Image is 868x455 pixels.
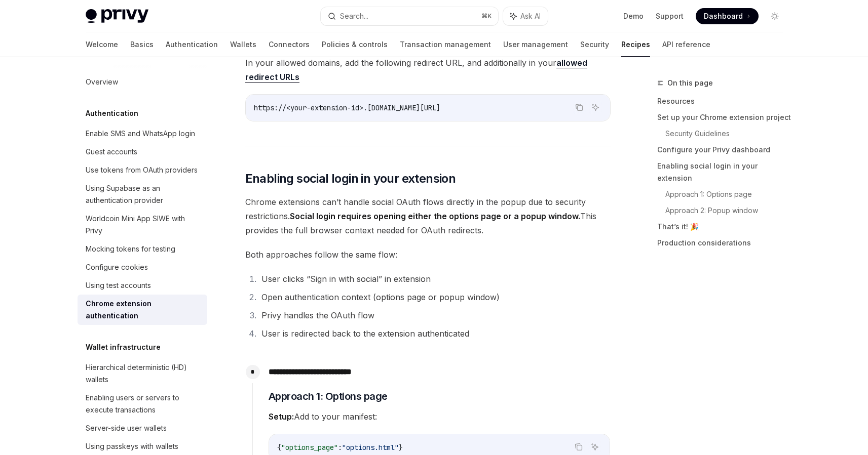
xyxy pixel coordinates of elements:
[269,32,310,57] a: Connectors
[580,32,609,57] a: Security
[269,389,388,403] span: Approach 1: Options page
[662,32,710,57] a: API reference
[657,109,791,126] a: Set up your Chrome extension project
[78,179,207,210] a: Using Supabase as an authentication provider
[321,7,498,25] button: Search...⌘K
[767,8,783,24] button: Toggle dark mode
[657,158,791,186] a: Enabling social login in your extension
[78,73,207,91] a: Overview
[399,443,403,452] span: }
[86,261,148,273] div: Configure cookies
[667,77,713,89] span: On this page
[86,392,201,416] div: Enabling users or servers to execute transactions
[258,308,611,322] li: Privy handles the OAuth flow
[254,103,440,112] span: https://<your-extension-id>.[DOMAIN_NAME][URL]
[656,11,684,21] a: Support
[657,235,791,251] a: Production considerations
[588,440,601,453] button: Ask AI
[78,389,207,419] a: Enabling users or servers to execute transactions
[86,128,195,140] div: Enable SMS and WhatsApp login
[78,276,207,295] a: Using test accounts
[665,202,791,219] a: Approach 2: Popup window
[78,258,207,276] a: Configure cookies
[86,422,167,434] div: Server-side user wallets
[245,56,611,84] span: In your allowed domains, add the following redirect URL, and additionally in your
[290,211,580,221] strong: Social login requires opening either the options page or a popup window.
[621,32,650,57] a: Recipes
[665,126,791,142] a: Security Guidelines
[342,443,399,452] span: "options.html"
[269,409,610,424] span: Add to your manifest:
[572,440,585,453] button: Copy the contents from the code block
[230,32,256,57] a: Wallets
[130,32,154,57] a: Basics
[258,272,611,286] li: User clicks “Sign in with social” in extension
[340,10,368,22] div: Search...
[696,8,759,24] a: Dashboard
[86,164,198,176] div: Use tokens from OAuth providers
[78,143,207,161] a: Guest accounts
[78,240,207,258] a: Mocking tokens for testing
[86,361,201,386] div: Hierarchical deterministic (HD) wallets
[78,161,207,179] a: Use tokens from OAuth providers
[245,247,611,262] span: Both approaches follow the same flow:
[86,279,151,292] div: Using test accounts
[78,358,207,389] a: Hierarchical deterministic (HD) wallets
[86,213,201,237] div: Worldcoin Mini App SIWE with Privy
[400,32,491,57] a: Transaction management
[704,11,743,21] span: Dashboard
[623,11,644,21] a: Demo
[86,243,175,255] div: Mocking tokens for testing
[573,101,586,114] button: Copy the contents from the code block
[86,298,201,322] div: Chrome extension authentication
[86,440,178,452] div: Using passkeys with wallets
[277,443,281,452] span: {
[78,419,207,437] a: Server-side user wallets
[86,32,118,57] a: Welcome
[78,125,207,143] a: Enable SMS and WhatsApp login
[86,341,161,353] h5: Wallet infrastructure
[657,142,791,158] a: Configure your Privy dashboard
[166,32,218,57] a: Authentication
[86,182,201,206] div: Using Supabase as an authentication provider
[245,195,611,237] span: Chrome extensions can’t handle social OAuth flows directly in the popup due to security restricti...
[258,326,611,341] li: User is redirected back to the extension authenticated
[338,443,342,452] span: :
[503,32,568,57] a: User management
[657,93,791,109] a: Resources
[520,11,541,21] span: Ask AI
[86,107,138,119] h5: Authentication
[281,443,338,452] span: "options_page"
[245,171,456,187] span: Enabling social login in your extension
[481,12,492,20] span: ⌘ K
[258,290,611,304] li: Open authentication context (options page or popup window)
[657,219,791,235] a: That’s it! 🎉
[322,32,388,57] a: Policies & controls
[78,295,207,325] a: Chrome extension authentication
[86,146,137,158] div: Guest accounts
[665,186,791,202] a: Approach 1: Options page
[78,210,207,240] a: Worldcoin Mini App SIWE with Privy
[503,7,548,25] button: Ask AI
[269,411,294,422] strong: Setup:
[589,101,602,114] button: Ask AI
[86,9,148,23] img: light logo
[86,76,118,88] div: Overview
